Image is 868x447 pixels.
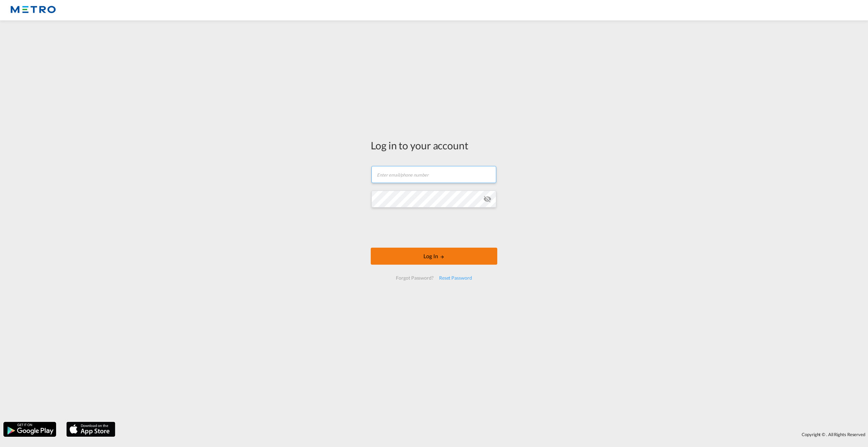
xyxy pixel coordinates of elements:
div: Forgot Password? [393,272,436,284]
div: Reset Password [436,272,475,284]
md-icon: icon-eye-off [483,195,491,203]
img: apple.png [66,421,116,437]
img: google.png [3,421,57,437]
div: Log in to your account [371,138,497,152]
button: LOGIN [371,248,497,265]
iframe: reCAPTCHA [382,214,486,241]
div: Copyright © . All Rights Reserved [119,429,868,440]
img: 25181f208a6c11efa6aa1bf80d4cef53.png [10,3,56,18]
input: Enter email/phone number [371,166,496,183]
